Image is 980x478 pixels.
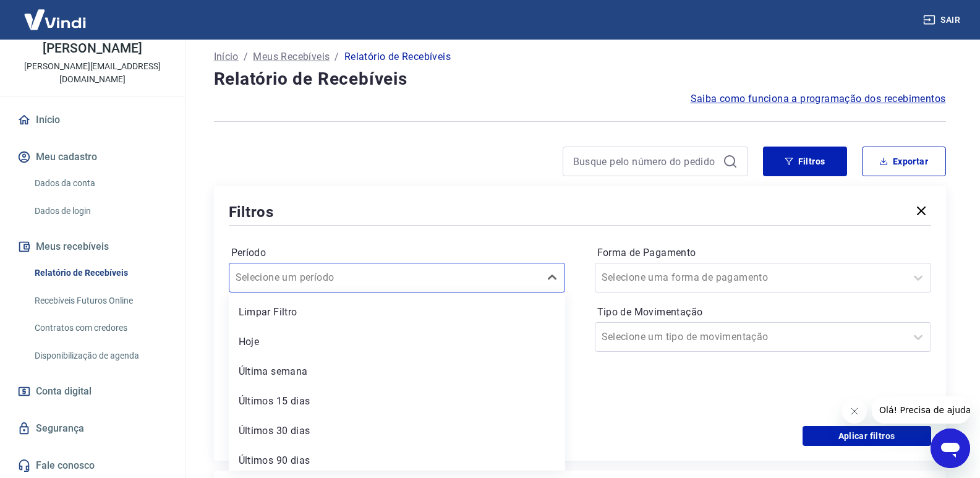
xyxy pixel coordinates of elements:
span: Conta digital [36,383,92,400]
iframe: Fechar mensagem [842,399,867,424]
a: Contratos com credores [30,315,170,341]
button: Sair [921,9,965,32]
span: Olá! Precisa de ajuda? [7,9,104,19]
button: Exportar [862,147,946,176]
p: [PERSON_NAME][EMAIL_ADDRESS][DOMAIN_NAME] [10,60,175,86]
div: Últimos 90 dias [229,448,565,473]
input: Busque pelo número do pedido [573,152,718,171]
label: Forma de Pagamento [597,245,929,260]
button: Aplicar filtros [803,426,931,446]
button: Filtros [763,147,847,176]
p: [PERSON_NAME] [43,42,142,55]
a: Relatório de Recebíveis [30,260,170,286]
div: Hoje [229,330,565,354]
p: / [334,49,339,64]
p: Relatório de Recebíveis [344,49,451,64]
img: Vindi [15,1,95,38]
a: Recebíveis Futuros Online [30,288,170,314]
a: Segurança [15,415,170,442]
div: Última semana [229,359,565,384]
div: Últimos 15 dias [229,389,565,414]
h4: Relatório de Recebíveis [214,67,946,92]
a: Início [15,106,170,134]
h5: Filtros [229,202,275,222]
a: Dados da conta [30,171,170,196]
a: Disponibilização de agenda [30,343,170,369]
button: Meu cadastro [15,143,170,171]
a: Conta digital [15,378,170,405]
a: Saiba como funciona a programação dos recebimentos [691,92,946,106]
iframe: Botão para abrir a janela de mensagens [931,429,970,468]
label: Tipo de Movimentação [597,305,929,320]
a: Meus Recebíveis [253,49,330,64]
a: Dados de login [30,198,170,224]
button: Meus recebíveis [15,233,170,260]
p: / [244,49,248,64]
label: Período [231,245,563,260]
a: Início [214,49,239,64]
div: Limpar Filtro [229,300,565,325]
div: Últimos 30 dias [229,419,565,443]
iframe: Mensagem da empresa [872,396,970,424]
